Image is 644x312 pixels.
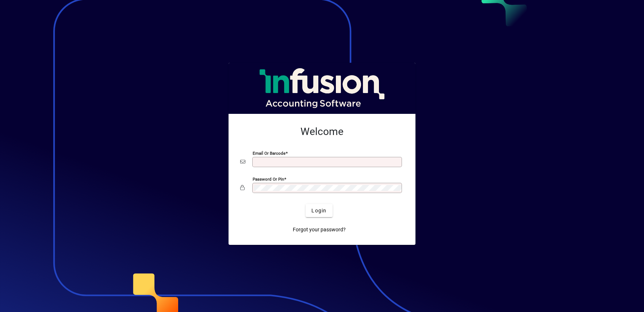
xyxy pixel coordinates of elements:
button: Login [306,204,332,217]
a: Forgot your password? [290,223,349,236]
span: Forgot your password? [293,226,346,234]
h2: Welcome [240,126,404,138]
mat-label: Password or Pin [253,177,284,182]
span: Login [311,207,326,215]
mat-label: Email or Barcode [253,151,285,156]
